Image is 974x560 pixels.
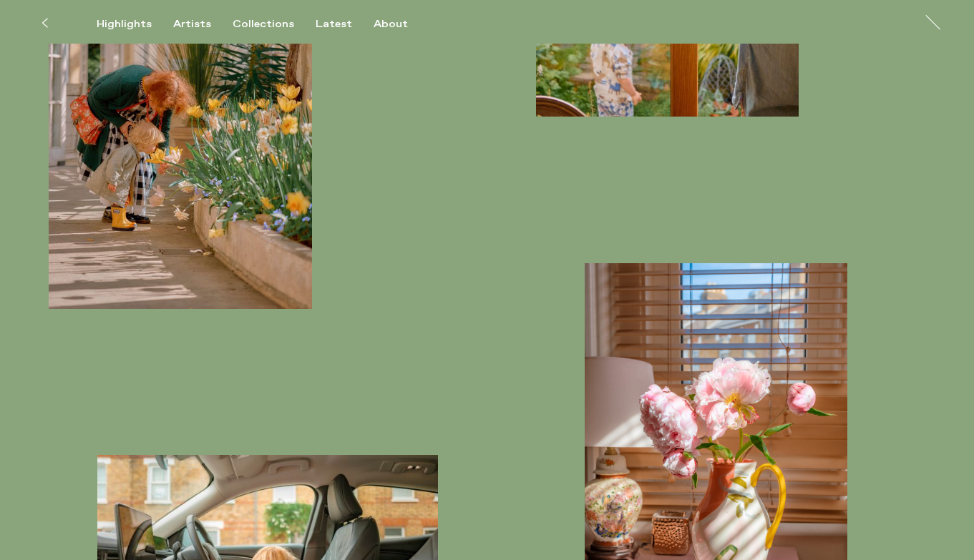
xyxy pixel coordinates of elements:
[233,18,294,31] div: Collections
[173,18,233,31] button: Artists
[374,18,408,31] div: About
[173,18,211,31] div: Artists
[316,18,374,31] button: Latest
[97,18,173,31] button: Highlights
[374,18,429,31] button: About
[233,18,316,31] button: Collections
[316,18,352,31] div: Latest
[97,18,152,31] div: Highlights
